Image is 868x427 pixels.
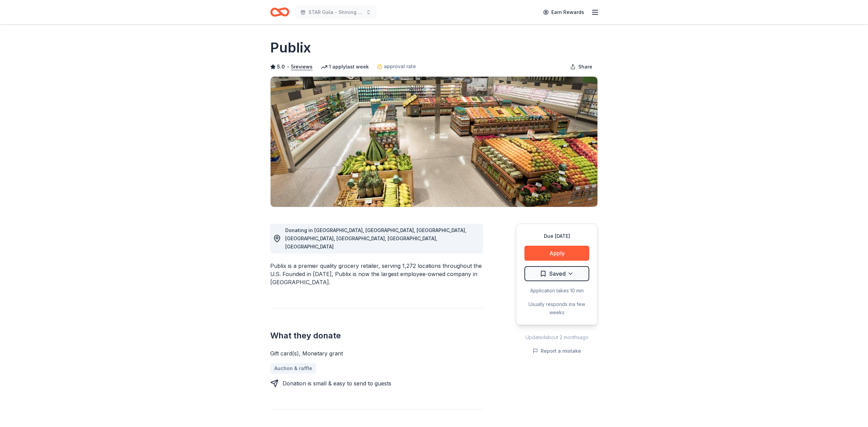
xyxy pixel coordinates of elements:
[533,347,581,355] button: Report a mistake
[291,63,313,71] button: 5reviews
[270,262,483,286] div: Publix is a premier quality grocery retailer, serving 1,272 locations throughout the U.S. Founded...
[270,349,483,357] div: Gift card(s), Monetary grant
[308,8,363,16] span: STAR Gala - Shining a Light on [MEDICAL_DATA]
[377,62,416,71] a: approval rate
[285,227,466,249] span: Donating in [GEOGRAPHIC_DATA], [GEOGRAPHIC_DATA], [GEOGRAPHIC_DATA], [GEOGRAPHIC_DATA], [GEOGRAPH...
[578,63,592,71] span: Share
[277,63,285,71] span: 5.0
[270,38,311,57] h1: Publix
[524,232,589,240] div: Due [DATE]
[539,6,588,18] a: Earn Rewards
[524,266,589,281] button: Saved
[295,5,377,19] button: STAR Gala - Shining a Light on [MEDICAL_DATA]
[524,287,589,295] div: Application takes 10 min
[287,64,289,70] span: •
[524,246,589,261] button: Apply
[384,62,416,71] span: approval rate
[524,300,589,317] div: Usually responds in a few weeks
[270,363,316,374] a: Auction & raffle
[516,333,598,341] div: Updated about 2 months ago
[271,77,597,207] img: Image for Publix
[270,330,483,341] h2: What they donate
[270,4,289,20] a: Home
[321,63,369,71] div: 1 apply last week
[565,60,598,74] button: Share
[549,269,566,278] span: Saved
[283,379,391,387] div: Donation is small & easy to send to guests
